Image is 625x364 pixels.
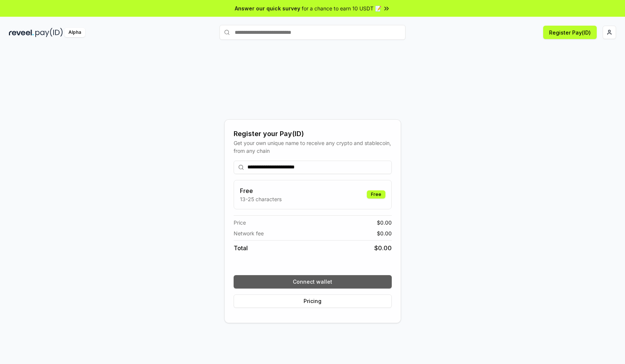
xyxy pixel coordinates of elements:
button: Register Pay(ID) [543,26,597,39]
p: 13-25 characters [240,195,282,203]
span: Network fee [234,229,264,237]
span: Price [234,219,246,226]
div: Register your Pay(ID) [234,129,392,139]
div: Get your own unique name to receive any crypto and stablecoin, from any chain [234,139,392,155]
span: $ 0.00 [377,229,392,237]
button: Connect wallet [234,275,392,289]
span: $ 0.00 [377,219,392,226]
span: for a chance to earn 10 USDT 📝 [302,4,381,12]
span: Answer our quick survey [235,4,300,12]
div: Free [367,190,385,199]
img: pay_id [35,28,63,37]
h3: Free [240,186,282,195]
span: Total [234,244,248,252]
div: Alpha [64,28,85,37]
img: reveel_dark [9,28,34,37]
button: Pricing [234,294,392,308]
span: $ 0.00 [374,244,392,252]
